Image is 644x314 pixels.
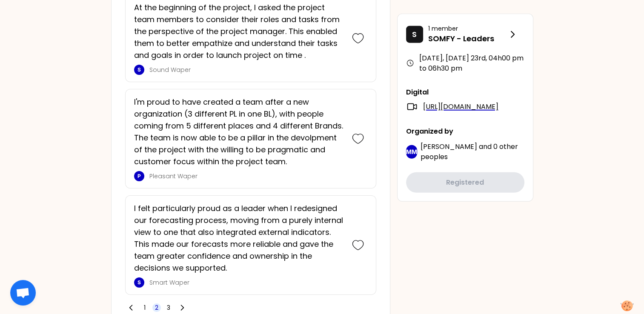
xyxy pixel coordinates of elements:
p: Sound Waper [149,66,343,74]
p: 1 member [428,24,507,33]
p: Pleasant Waper [149,172,343,180]
p: SOMFY - Leaders [428,33,507,45]
p: I'm proud to have created a team after a new organization (3 different PL in one BL), with people... [134,96,343,168]
button: Registered [406,172,524,193]
span: 3 [167,303,170,312]
span: 0 other peoples [421,142,518,162]
p: and [421,142,524,162]
div: Open chat [10,280,36,305]
p: MM [406,148,417,156]
div: [DATE], [DATE] 23rd , 04h00 pm to 06h30 pm [406,53,524,74]
p: Smart Waper [149,278,343,287]
p: S [137,279,141,286]
span: 1 [144,303,146,312]
span: 2 [155,303,158,312]
p: P [137,173,141,180]
p: I felt particularly proud as a leader when I redesigned our forecasting process, moving from a pu... [134,203,343,274]
p: S [412,29,417,40]
p: Digital [406,87,524,97]
p: At the beginning of the project, I asked the project team members to consider their roles and tas... [134,2,343,61]
p: S [137,66,141,73]
span: [PERSON_NAME] [421,142,477,151]
a: [URL][DOMAIN_NAME] [423,102,498,112]
p: Organized by [406,126,524,137]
